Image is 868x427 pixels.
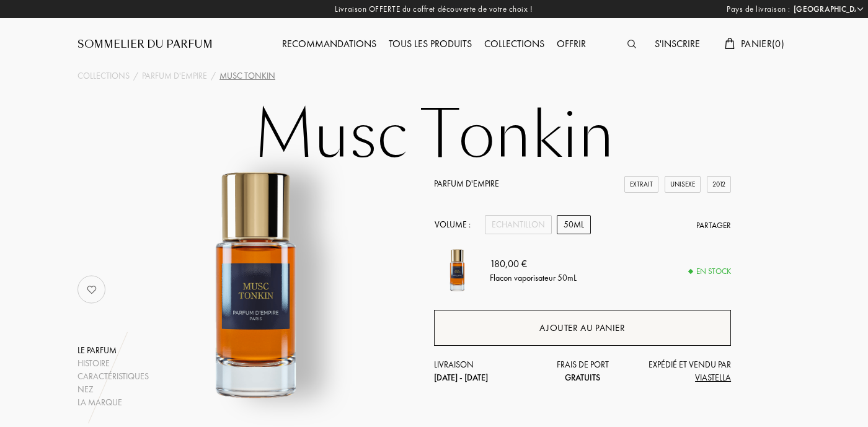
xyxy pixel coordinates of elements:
div: Le parfum [77,344,149,357]
div: La marque [77,396,149,409]
div: Expédié et vendu par [632,358,731,384]
div: Livraison [434,358,533,384]
div: Tous les produits [383,37,478,53]
a: Parfum d'Empire [434,178,499,189]
div: S'inscrire [649,37,706,53]
img: cart.svg [725,38,735,49]
div: Flacon vaporisateur 50mL [490,271,577,284]
div: Partager [696,219,731,232]
div: 180,00 € [490,256,577,271]
img: Musc Tonkin Parfum d'Empire [434,247,480,293]
a: Collections [478,37,551,50]
h1: Musc Tonkin [124,102,744,170]
span: Pays de livraison : [727,3,790,15]
img: Musc Tonkin Parfum d'Empire [130,157,381,409]
a: Offrir [551,37,592,50]
div: Echantillon [485,215,552,234]
div: Musc Tonkin [219,69,275,82]
div: Extrait [624,176,658,193]
a: Collections [77,69,130,82]
a: Parfum d'Empire [142,69,207,82]
div: 2012 [707,176,731,193]
div: Ajouter au panier [539,321,625,335]
img: no_like_p.png [79,277,104,302]
div: / [211,69,216,82]
div: Histoire [77,357,149,370]
div: En stock [689,265,731,278]
span: Gratuits [565,372,600,383]
div: Frais de port [533,358,632,384]
div: Unisexe [665,176,701,193]
div: Offrir [551,37,592,53]
div: / [133,69,138,82]
a: Sommelier du Parfum [77,37,213,52]
div: Volume : [434,215,477,234]
img: search_icn.svg [627,40,636,48]
div: Caractéristiques [77,370,149,383]
span: VIASTELLA [695,372,731,383]
span: Panier ( 0 ) [741,37,784,50]
div: Collections [478,37,551,53]
div: Nez [77,383,149,396]
a: Recommandations [276,37,383,50]
div: Recommandations [276,37,383,53]
a: S'inscrire [649,37,706,50]
div: 50mL [557,215,591,234]
span: [DATE] - [DATE] [434,372,488,383]
a: Tous les produits [383,37,478,50]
